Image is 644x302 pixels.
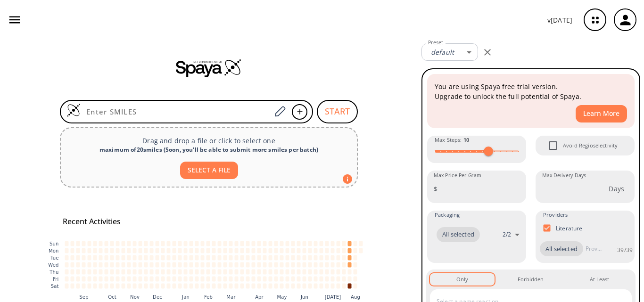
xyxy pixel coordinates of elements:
text: Sun [50,241,58,246]
p: v [DATE] [547,15,572,25]
label: Max Price Per Gram [434,172,481,179]
span: All selected [540,245,583,254]
button: Learn More [576,105,627,122]
div: At Least [590,275,609,284]
img: Logo Spaya [66,103,81,117]
text: Dec [153,294,162,299]
text: Wed [48,262,58,268]
em: default [431,48,454,57]
p: Drag and drop a file or click to select one [68,136,349,146]
text: Sep [79,294,88,299]
div: Forbidden [518,275,544,284]
text: Aug [351,294,360,299]
text: Oct [108,294,116,299]
text: [DATE] [325,294,341,299]
p: $ [434,184,438,194]
text: Mar [226,294,236,299]
text: Jun [300,294,308,299]
p: You are using Spaya free trial version. Upgrade to unlock the full potential of Spaya. [435,82,627,101]
text: Jan [182,294,190,299]
text: Feb [204,294,213,299]
span: Max Steps : [435,136,469,144]
input: Provider name [583,241,604,256]
p: Days [609,184,624,194]
text: May [277,294,287,299]
h5: Recent Activities [63,217,121,227]
span: All selected [437,230,480,239]
label: Preset [428,39,443,46]
button: Only [430,273,495,286]
p: Literature [556,224,583,232]
button: Recent Activities [59,214,124,229]
text: Thu [49,269,58,275]
span: Avoid Regioselectivity [543,136,563,155]
text: Apr [255,294,264,299]
g: y-axis tick label [48,241,58,289]
button: SELECT A FILE [180,162,238,179]
text: Fri [53,277,58,282]
span: Providers [543,211,568,219]
button: START [317,100,358,123]
g: x-axis tick label [79,294,360,299]
g: cell [65,241,363,288]
text: Tue [50,255,59,261]
text: Mon [49,248,59,253]
p: 2 / 2 [503,230,511,238]
strong: 10 [463,136,469,143]
img: Spaya logo [176,58,242,77]
span: Avoid Regioselectivity [563,141,618,150]
div: maximum of 20 smiles ( Soon, you'll be able to submit more smiles per batch ) [68,146,349,154]
text: Sat [51,284,59,289]
button: Forbidden [498,273,563,286]
div: Only [456,275,468,284]
label: Max Delivery Days [542,172,586,179]
text: Nov [130,294,140,299]
p: 39 / 39 [617,246,633,254]
span: Packaging [435,211,460,219]
input: Enter SMILES [81,107,271,116]
button: At Least [567,273,632,286]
